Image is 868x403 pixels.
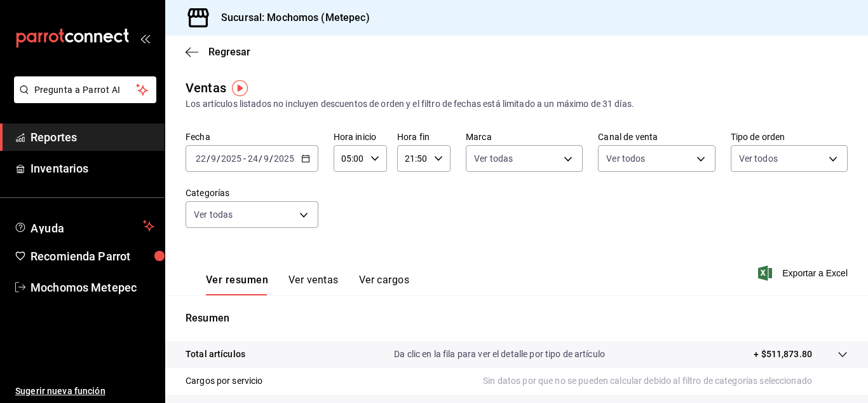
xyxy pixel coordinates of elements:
label: Categorías [186,188,318,197]
button: Ver resumen [206,274,268,295]
p: + $511,873.80 [754,348,812,361]
span: Recomienda Parrot [31,248,154,265]
label: Tipo de orden [731,132,848,141]
input: -- [247,153,259,164]
span: Ver todos [606,152,645,165]
p: Sin datos por que no se pueden calcular debido al filtro de categorías seleccionado [483,374,848,388]
img: Tooltip marker [232,80,248,96]
span: Ver todas [474,152,513,165]
input: -- [195,153,207,164]
button: Pregunta a Parrot AI [14,76,156,103]
input: ---- [220,153,242,164]
span: / [269,153,273,164]
label: Hora fin [397,132,451,141]
div: Los artículos listados no incluyen descuentos de orden y el filtro de fechas está limitado a un m... [186,97,848,111]
p: Cargos por servicio [186,374,263,388]
p: Total artículos [186,348,245,361]
div: navigation tabs [206,274,409,295]
div: Ventas [186,78,226,97]
label: Marca [466,132,583,141]
button: Ver ventas [288,274,339,295]
span: Ver todas [194,208,233,221]
span: Ver todos [739,152,778,165]
label: Fecha [186,132,318,141]
span: Regresar [208,46,250,58]
label: Hora inicio [334,132,387,141]
input: ---- [273,153,295,164]
span: Mochomos Metepec [31,279,154,296]
span: / [207,153,210,164]
p: Da clic en la fila para ver el detalle por tipo de artículo [394,348,605,361]
button: Regresar [186,46,250,58]
span: Ayuda [31,218,138,234]
input: -- [263,153,269,164]
span: / [217,153,220,164]
button: Ver cargos [359,274,410,295]
h3: Sucursal: Mochomos (Metepec) [211,10,370,25]
span: Pregunta a Parrot AI [34,83,137,97]
span: Inventarios [31,160,154,177]
label: Canal de venta [598,132,715,141]
span: Sugerir nueva función [15,385,154,398]
button: open_drawer_menu [140,33,150,43]
span: Reportes [31,129,154,146]
input: -- [210,153,217,164]
button: Exportar a Excel [761,265,848,281]
a: Pregunta a Parrot AI [9,92,156,106]
p: Resumen [186,311,848,326]
span: - [243,153,246,164]
span: / [259,153,262,164]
